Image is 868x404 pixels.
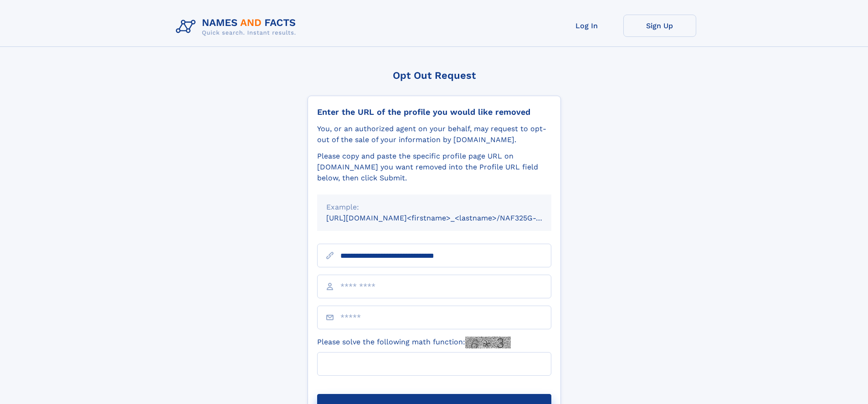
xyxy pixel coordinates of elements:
div: Opt Out Request [308,70,561,81]
div: Example: [326,202,542,213]
small: [URL][DOMAIN_NAME]<firstname>_<lastname>/NAF325G-xxxxxxxx [326,214,569,222]
a: Log In [550,15,623,37]
a: Sign Up [623,15,696,37]
div: Please copy and paste the specific profile page URL on [DOMAIN_NAME] you want removed into the Pr... [317,151,551,184]
div: Enter the URL of the profile you would like removed [317,107,551,117]
div: You, or an authorized agent on your behalf, may request to opt-out of the sale of your informatio... [317,123,551,145]
label: Please solve the following math function: [317,337,511,348]
img: Logo Names and Facts [172,15,303,39]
